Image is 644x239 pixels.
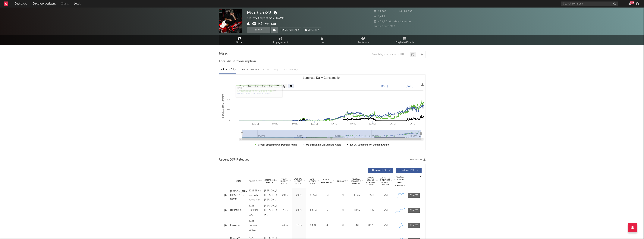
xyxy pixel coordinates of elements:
svg: Luminate Daily Consumption [219,75,425,150]
span: Originals ( 12 ) [370,169,388,171]
div: Luminate - Daily [219,67,236,73]
a: Playlists/Charts [384,35,426,45]
div: 248k [279,193,291,197]
div: 74.6k [279,224,291,227]
div: 12.1k [293,224,305,227]
text: Zoom [239,85,245,88]
text: 3m [262,85,265,88]
a: Benchmark [280,27,301,33]
div: Luminate - Weekly [240,67,259,73]
div: 99 + [630,1,634,4]
div: [DATE] [336,224,349,227]
input: Search for artists [561,2,618,6]
div: 1.62M [351,193,363,197]
span: Last Day Spotify Plays [293,178,303,185]
div: Name [230,180,247,183]
text: [DATE] [272,123,278,125]
span: Estimated % Playlist Streams Last Day [380,177,390,186]
div: 2025 Coreano Loco Entertainment [249,219,262,232]
button: Edit [271,22,278,27]
div: 2025 2Bleb Records, YovngManota and Sway Music Digital Corp. [249,189,262,202]
text: [DATE] [311,123,318,125]
div: 29.8k [293,209,305,212]
span: Released [337,180,346,182]
div: 254k [279,209,291,212]
text: [DATE] [409,123,415,125]
span: Playlists/Charts [395,40,414,45]
a: Audience [343,35,384,45]
span: 7 Day Spotify Plays [279,178,289,185]
div: 1.86M [351,209,363,212]
a: DISIMULA [230,209,247,212]
span: ATD Spotify Plays [307,178,317,185]
span: Recent DSP Releases [219,158,249,162]
text: [DATE] [350,123,356,125]
span: Music [236,40,243,45]
div: 1.05M [307,193,319,197]
a: Envolver [230,224,247,227]
span: Features ( 23 ) [399,169,416,171]
text: [DATE] [252,123,259,125]
text: 25k [227,108,230,111]
span: Global ATD Audio Streams [351,178,361,185]
text: All [290,85,292,88]
div: Global Streaming Trend (Last 60D) [394,176,406,187]
text: Luminate Daily Streams [222,94,224,118]
text: [DATE] [406,85,413,87]
text: Luminate Daily Consumption [303,76,341,79]
text: US Streaming On-Demand Audio [306,143,341,146]
div: <5% [380,209,392,212]
div: 350k [365,193,378,197]
button: Summary [303,27,321,33]
text: 1y [283,85,285,88]
a: Music [219,35,260,45]
div: 142k [351,224,363,227]
span: Live [320,40,325,45]
div: [PERSON_NAME], [PERSON_NAME], [PERSON_NAME] [PERSON_NAME] [PERSON_NAME] [PERSON_NAME] & [PERSON_N... [264,189,277,202]
span: 409,801 Monthly Listeners [374,20,412,23]
span: Audience [358,40,369,45]
text: 6m [269,85,272,88]
text: 0 [229,119,230,121]
text: [DATE] [369,123,376,125]
button: Features(23) [396,168,422,173]
div: 60 [321,193,335,197]
text: Ex-US Streaming On-Demand Audio [350,143,389,146]
button: Track [247,27,270,33]
text: 1w [248,85,251,88]
text: 1m [255,85,258,88]
div: 2025 LEGION LLC [249,204,262,217]
div: [DATE] [336,209,349,212]
span: 28,595 [400,10,413,13]
a: Engagement [260,35,301,45]
button: Export CSV [410,159,426,161]
span: 13,588 [374,10,387,13]
div: <5% [380,224,392,227]
span: Spotify Popularity [321,178,332,184]
button: 99+ [629,2,631,5]
text: → [400,85,402,87]
div: [PERSON_NAME], [PERSON_NAME] & [PERSON_NAME] [264,204,277,217]
text: [DATE] [381,85,388,87]
span: Engagement [273,40,288,45]
input: Search by song name or URL [370,53,410,56]
a: [PERSON_NAME] GRISES 3.0 - Remix [230,190,247,201]
span: Total Artist Consumption [219,59,256,64]
div: 59 [321,209,335,212]
span: 1,492 [374,15,385,18]
div: 84.4k [307,224,319,227]
text: Global Streaming On-Demand Audio [258,143,297,146]
div: 86.6k [365,224,378,227]
div: [DATE] [336,193,349,197]
div: Mvchoo23 [247,9,278,16]
text: [DATE] [292,123,298,125]
span: Copyright [249,180,260,182]
div: <5% [380,193,392,197]
div: 313k [365,209,378,212]
text: [DATE] [331,123,337,125]
span: Jump Score: 91.1 [374,25,395,27]
text: 50k [227,99,230,101]
span: Composer Names [264,179,275,184]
